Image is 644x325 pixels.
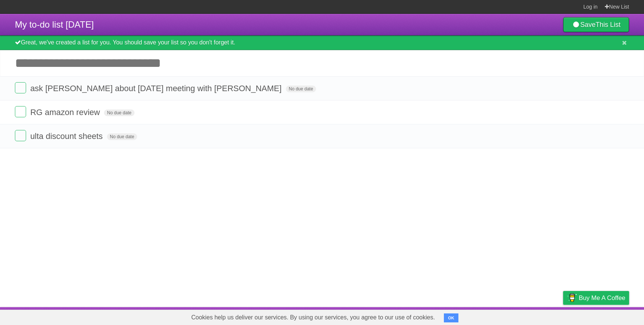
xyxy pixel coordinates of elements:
[553,309,573,323] a: Privacy
[582,309,629,323] a: Suggest a feature
[563,17,629,32] a: SaveThis List
[30,108,102,117] span: RG amazon review
[286,86,316,92] span: No due date
[563,291,629,305] a: Buy me a coffee
[107,133,137,140] span: No due date
[184,310,442,325] span: Cookies help us deliver our services. By using our services, you agree to our use of cookies.
[579,291,625,304] span: Buy me a coffee
[567,291,577,304] img: Buy me a coffee
[15,106,26,117] label: Done
[464,309,480,323] a: About
[104,109,134,116] span: No due date
[528,309,544,323] a: Terms
[489,309,519,323] a: Developers
[596,21,621,28] b: This List
[15,19,94,30] span: My to-do list [DATE]
[30,84,283,93] span: ask [PERSON_NAME] about [DATE] meeting with [PERSON_NAME]
[444,313,458,322] button: OK
[30,131,104,141] span: ulta discount sheets
[15,130,26,141] label: Done
[15,82,26,93] label: Done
